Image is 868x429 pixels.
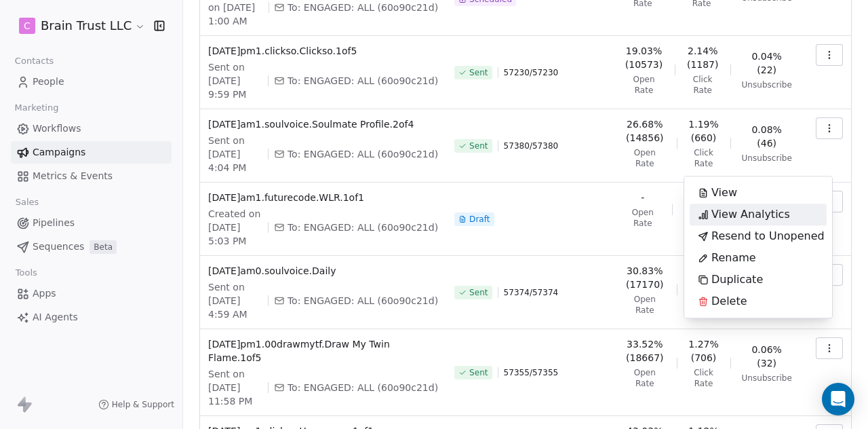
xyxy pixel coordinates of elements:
span: Resend to Unopened [711,228,825,244]
span: Delete [711,293,747,310]
div: Suggestions [690,182,827,312]
span: View Analytics [711,206,790,223]
span: Rename [711,250,756,266]
span: View [711,185,737,201]
span: Duplicate [711,272,763,288]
